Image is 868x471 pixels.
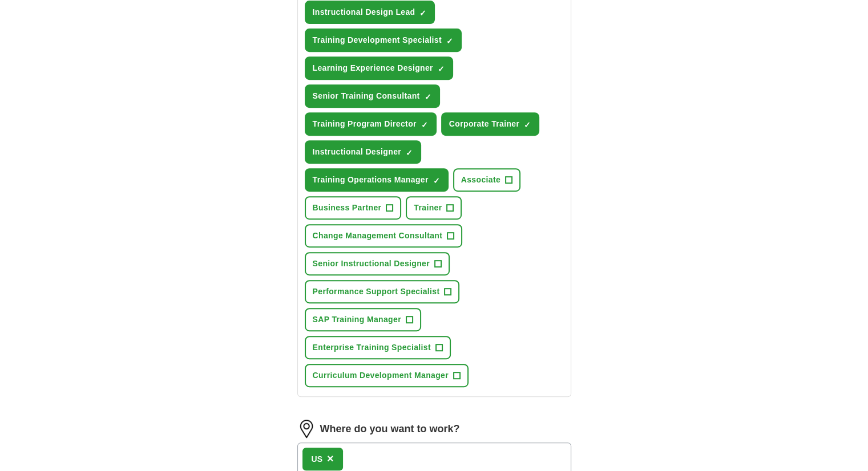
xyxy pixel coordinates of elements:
span: ✓ [438,64,445,74]
img: location.png [297,420,316,438]
span: Senior Training Consultant [313,90,420,102]
button: Corporate Trainer✓ [441,112,539,136]
span: ✓ [433,176,440,185]
span: SAP Training Manager [313,314,401,326]
span: ✓ [425,92,431,101]
button: Senior Training Consultant✓ [305,84,440,108]
button: Change Management Consultant [305,224,463,247]
button: Senior Instructional Designer [305,252,450,275]
button: Trainer [406,196,462,220]
div: US [312,453,322,465]
button: Curriculum Development Manager [305,364,469,387]
button: Instructional Design Lead✓ [305,1,435,24]
button: SAP Training Manager [305,308,421,331]
span: Trainer [414,202,442,214]
button: Training Operations Manager✓ [305,168,449,192]
button: × [327,450,334,468]
button: Learning Experience Designer✓ [305,56,453,80]
span: Performance Support Specialist [313,286,440,298]
button: Training Program Director✓ [305,112,437,136]
span: Senior Instructional Designer [313,258,430,270]
label: Where do you want to work? [320,421,460,437]
span: Training Development Specialist [313,34,442,46]
span: Instructional Designer [313,146,402,158]
button: Instructional Designer✓ [305,140,422,164]
span: ✓ [421,120,428,129]
span: ✓ [406,148,413,157]
span: ✓ [446,36,453,46]
button: Training Development Specialist✓ [305,29,462,52]
span: Enterprise Training Specialist [313,342,431,354]
span: Learning Experience Designer [313,62,433,74]
span: Curriculum Development Manager [313,370,449,381]
span: ✓ [419,9,426,18]
span: Training Program Director [313,118,417,130]
span: × [327,452,334,465]
span: Training Operations Manager [313,174,429,186]
span: Instructional Design Lead [313,6,415,18]
button: Performance Support Specialist [305,280,460,303]
span: Corporate Trainer [449,118,519,130]
button: Enterprise Training Specialist [305,336,451,359]
button: Associate [453,168,520,192]
span: Associate [461,174,500,186]
span: Change Management Consultant [313,230,443,242]
span: Business Partner [313,202,382,214]
span: ✓ [524,120,531,129]
button: Business Partner [305,196,402,220]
